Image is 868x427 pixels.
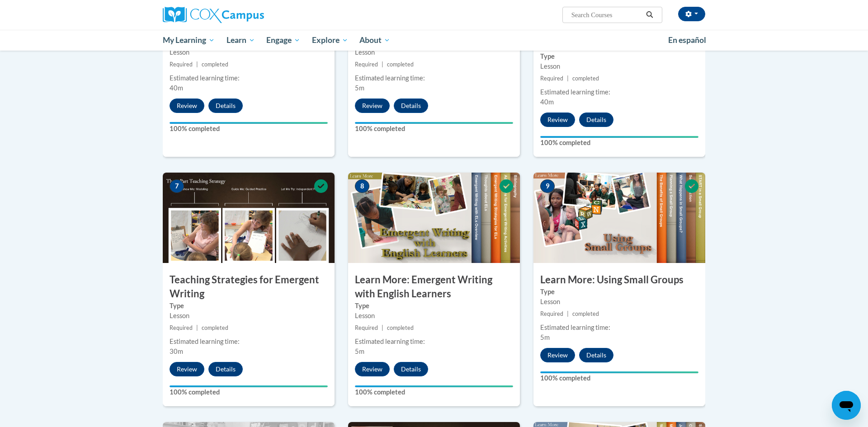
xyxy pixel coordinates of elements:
span: | [567,75,569,82]
a: About [354,30,396,51]
span: | [196,324,198,331]
a: My Learning [157,30,221,51]
span: completed [387,61,414,68]
span: 40m [170,84,183,92]
div: Lesson [170,47,328,57]
div: Main menu [149,30,719,51]
span: Required [355,61,378,68]
h3: Learn More: Emergent Writing with English Learners [348,273,520,301]
div: Estimated learning time: [540,323,698,333]
span: completed [572,310,599,317]
label: Type [540,287,698,297]
span: Required [355,324,378,331]
div: Lesson [170,311,328,321]
span: En español [668,35,706,45]
button: Review [170,362,204,376]
a: Learn [221,30,261,51]
div: Your progress [355,385,513,387]
label: 100% completed [355,387,513,397]
span: completed [387,324,414,331]
div: Estimated learning time: [540,87,698,97]
div: Lesson [540,61,698,71]
span: | [382,61,383,68]
span: | [567,310,569,317]
span: Required [540,310,563,317]
div: Your progress [170,122,328,124]
button: Review [540,348,575,362]
label: Type [170,301,328,311]
button: Account Settings [678,7,705,21]
button: Review [540,113,575,127]
span: About [359,35,390,46]
button: Details [394,362,428,376]
span: 40m [540,98,554,106]
span: Learn [226,35,255,46]
button: Review [170,99,204,113]
span: 30m [170,347,183,355]
div: Your progress [170,385,328,387]
span: 5m [355,347,364,355]
div: Lesson [355,47,513,57]
span: | [196,61,198,68]
div: Your progress [355,122,513,124]
a: Engage [260,30,306,51]
button: Search [643,9,656,20]
span: 9 [540,179,555,193]
img: Course Image [163,173,335,263]
span: My Learning [163,35,215,46]
span: Required [170,61,193,68]
button: Details [208,99,243,113]
img: Course Image [533,173,705,263]
label: 100% completed [540,138,698,148]
button: Details [394,99,428,113]
label: 100% completed [170,124,328,134]
iframe: Button to launch messaging window [832,391,861,420]
span: 8 [355,179,369,193]
div: Your progress [540,136,698,138]
span: completed [202,61,228,68]
div: Estimated learning time: [170,337,328,347]
div: Lesson [355,311,513,321]
h3: Learn More: Using Small Groups [533,273,705,287]
div: Lesson [540,297,698,307]
span: Engage [266,35,300,46]
label: 100% completed [355,124,513,134]
span: completed [572,75,599,82]
label: Type [355,301,513,311]
img: Cox Campus [163,7,264,23]
div: Your progress [540,371,698,373]
span: Required [540,75,563,82]
label: 100% completed [540,373,698,383]
span: Explore [312,35,348,46]
a: En español [662,31,712,50]
span: 5m [540,333,550,341]
button: Details [208,362,243,376]
h3: Teaching Strategies for Emergent Writing [163,273,335,301]
div: Estimated learning time: [355,337,513,347]
div: Estimated learning time: [170,73,328,83]
span: Required [170,324,193,331]
button: Review [355,362,390,376]
button: Details [579,348,613,362]
span: completed [202,324,228,331]
span: | [382,324,383,331]
img: Course Image [348,173,520,263]
label: Type [540,52,698,61]
span: 7 [170,179,184,193]
div: Estimated learning time: [355,73,513,83]
span: 5m [355,84,364,92]
a: Explore [306,30,354,51]
a: Cox Campus [163,7,335,23]
button: Review [355,99,390,113]
label: 100% completed [170,387,328,397]
button: Details [579,113,613,127]
input: Search Courses [571,9,643,20]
